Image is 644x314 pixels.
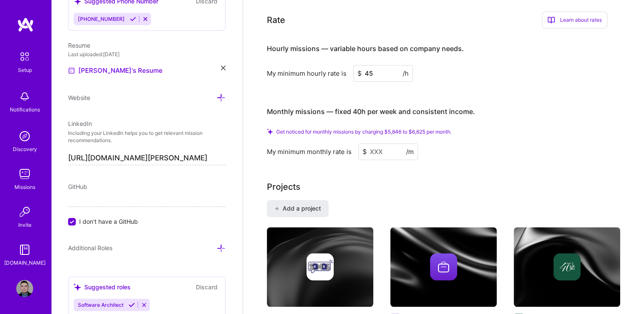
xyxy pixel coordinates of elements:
span: $ [363,147,367,156]
span: Additional Roles [68,244,112,251]
i: Reject [141,302,147,308]
button: Discard [193,282,220,292]
img: Company logo [553,253,581,280]
i: icon PlusBlack [275,206,279,211]
div: My minimum monthly rate is [267,147,352,156]
div: My minimum hourly rate is [267,69,346,78]
input: XXX [358,143,418,160]
img: Resume [68,67,75,74]
div: Last uploaded: [DATE] [68,50,226,59]
img: User Avatar [16,280,33,297]
img: Company logo [306,253,334,280]
img: discovery [16,128,33,145]
i: icon Close [221,66,226,70]
span: Get noticed for monthly missions by charging $5,846 to $6,625 per month. [276,128,452,135]
img: cover [390,227,497,307]
img: bell [16,88,33,105]
div: Discovery [13,145,37,154]
img: cover [514,227,620,307]
span: Resume [68,42,90,49]
h4: Hourly missions — variable hours based on company needs. [267,45,464,53]
span: Software Architect [78,302,123,308]
a: [PERSON_NAME]'s Resume [68,66,163,76]
i: icon SuggestedTeams [74,283,81,291]
p: Including your LinkedIn helps you to get relevant mission recommendations. [68,130,226,144]
div: Invite [18,220,31,229]
span: [PHONE_NUMBER] [78,16,125,22]
img: Invite [16,203,33,220]
div: Rate [267,14,285,26]
div: [DOMAIN_NAME] [4,258,46,267]
img: cover [267,227,373,307]
div: Suggested roles [74,283,131,291]
span: GitHub [68,183,87,190]
span: Add a project [275,204,321,213]
input: XXX [353,65,413,82]
span: /m [406,147,414,156]
span: LinkedIn [68,120,92,127]
i: Accept [129,302,135,308]
div: Learn about rates [542,11,607,29]
img: logo [17,17,34,32]
img: guide book [16,241,33,258]
i: Accept [130,16,136,22]
div: Notifications [10,105,40,114]
span: Website [68,94,90,101]
div: Missions [14,183,35,191]
div: Projects [267,180,301,193]
span: $ [358,69,362,78]
img: teamwork [16,166,33,183]
i: icon BookOpen [547,16,555,24]
h4: Monthly missions — fixed 40h per week and consistent income. [267,108,475,116]
i: Check [267,128,273,134]
button: Add a project [267,200,329,217]
span: /h [403,69,409,78]
span: I don't have a GitHub [79,217,138,226]
a: User Avatar [14,280,35,297]
img: setup [16,48,34,66]
img: Company logo [430,253,457,280]
div: Setup [18,66,32,74]
i: Reject [142,16,149,22]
